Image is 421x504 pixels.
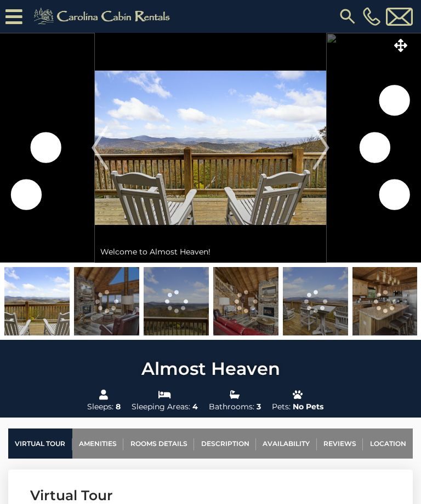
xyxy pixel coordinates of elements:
a: Location [363,428,413,459]
a: Virtual Tour [8,428,72,459]
img: 163272640 [283,267,348,335]
button: Next [312,33,330,263]
img: arrow [92,126,108,170]
img: 163272634 [4,267,70,335]
img: search-regular.svg [338,7,357,26]
img: 163272621 [144,267,209,335]
img: arrow [313,126,329,170]
button: Previous [91,33,109,263]
a: Availability [256,428,317,459]
a: [PHONE_NUMBER] [360,7,383,26]
img: 163272647 [352,267,418,335]
a: Amenities [72,428,124,459]
img: 163272635 [74,267,139,335]
img: 163272611 [213,267,278,335]
img: Khaki-logo.png [28,5,179,27]
a: Reviews [317,428,363,459]
a: Description [194,428,256,459]
div: Welcome to Almost Heaven! [95,241,326,263]
a: Rooms Details [123,428,194,459]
